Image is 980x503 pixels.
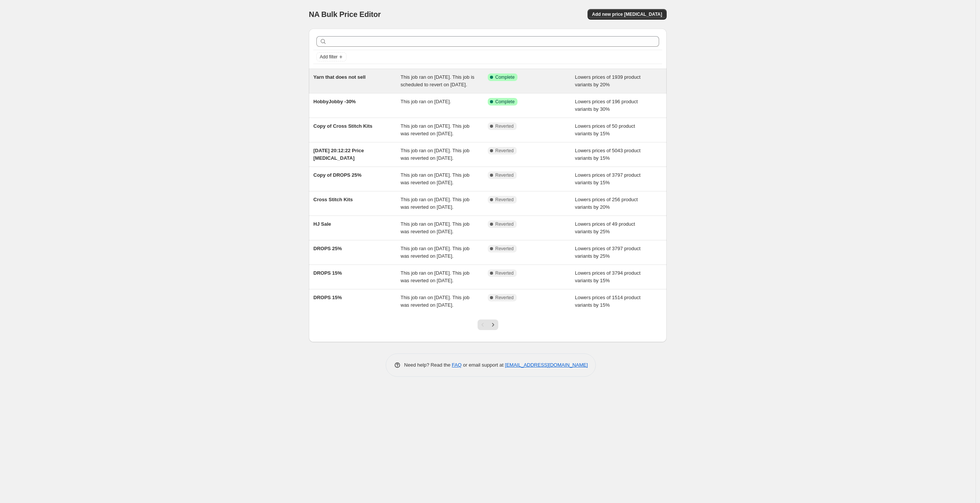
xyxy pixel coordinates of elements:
span: Complete [495,99,514,105]
span: Reverted [495,197,514,203]
span: Reverted [495,123,514,129]
span: Copy of DROPS 25% [313,172,362,178]
span: Lowers prices of 1939 product variants by 20% [575,74,641,87]
span: This job ran on [DATE]. This job was reverted on [DATE]. [401,246,470,259]
span: DROPS 15% [313,270,342,276]
span: HobbyJobby -30% [313,99,356,104]
button: Next [488,320,498,330]
span: HJ Sale [313,221,331,227]
a: [EMAIL_ADDRESS][DOMAIN_NAME] [505,362,588,368]
button: Add filter [316,52,347,61]
span: Lowers prices of 49 product variants by 25% [575,221,635,234]
span: Reverted [495,172,514,178]
span: Reverted [495,148,514,154]
span: Lowers prices of 50 product variants by 15% [575,123,635,136]
nav: Pagination [478,320,498,330]
span: [DATE] 20:12:22 Price [MEDICAL_DATA] [313,148,364,161]
span: Lowers prices of 5043 product variants by 15% [575,148,641,161]
span: DROPS 15% [313,295,342,300]
span: This job ran on [DATE]. This job was reverted on [DATE]. [401,172,470,185]
span: Lowers prices of 1514 product variants by 15% [575,295,641,308]
span: This job ran on [DATE]. This job was reverted on [DATE]. [401,148,470,161]
a: FAQ [452,362,462,368]
span: Reverted [495,295,514,301]
span: This job ran on [DATE]. This job is scheduled to revert on [DATE]. [401,74,475,87]
span: Lowers prices of 3794 product variants by 15% [575,270,641,283]
span: Need help? Read the [404,362,452,368]
span: This job ran on [DATE]. This job was reverted on [DATE]. [401,221,470,234]
span: Reverted [495,246,514,252]
span: This job ran on [DATE]. This job was reverted on [DATE]. [401,295,470,308]
span: Lowers prices of 196 product variants by 30% [575,99,638,112]
span: Lowers prices of 256 product variants by 20% [575,197,638,210]
span: Reverted [495,270,514,276]
span: or email support at [462,362,505,368]
span: Cross Stitch Kits [313,197,353,202]
span: Yarn that does not sell [313,74,366,80]
span: This job ran on [DATE]. This job was reverted on [DATE]. [401,123,470,136]
span: This job ran on [DATE]. [401,99,451,104]
span: DROPS 25% [313,246,342,251]
span: Lowers prices of 3797 product variants by 25% [575,246,641,259]
span: This job ran on [DATE]. This job was reverted on [DATE]. [401,197,470,210]
span: Complete [495,74,514,80]
button: Add new price [MEDICAL_DATA] [588,9,667,20]
span: Reverted [495,221,514,227]
span: Add new price [MEDICAL_DATA] [592,11,662,17]
span: NA Bulk Price Editor [309,10,381,18]
span: Add filter [320,54,337,60]
span: Lowers prices of 3797 product variants by 15% [575,172,641,185]
span: Copy of Cross Stitch Kits [313,123,372,129]
span: This job ran on [DATE]. This job was reverted on [DATE]. [401,270,470,283]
